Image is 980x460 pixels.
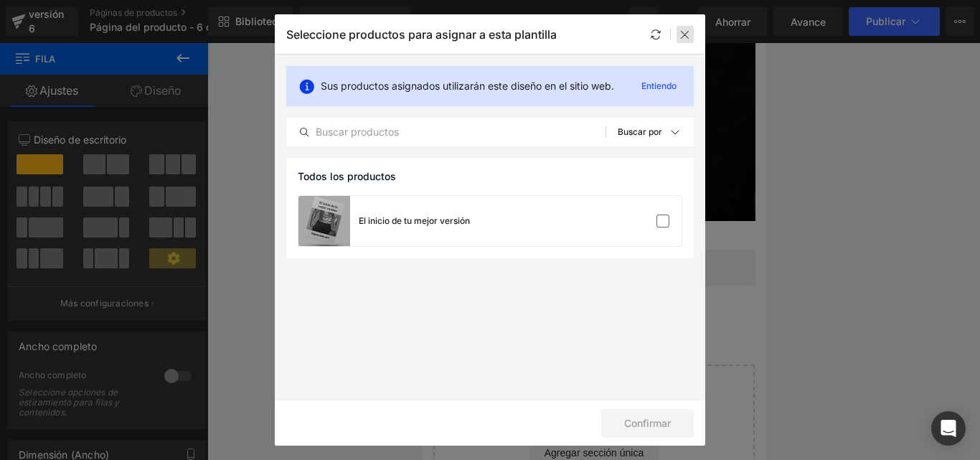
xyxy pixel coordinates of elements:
div: Abrir Intercom Messenger [931,411,966,446]
font: Sus productos asignados utilizarán este diseño en el sitio web. [321,80,614,92]
font: Seleccione productos para asignar a esta plantilla [286,27,557,42]
font: El inicio de tu mejor versión [359,215,470,226]
font: Agregar sección única [123,404,222,416]
font: Confirmar [624,417,671,429]
a: Explorar bloques [108,355,237,384]
input: Buscar productos [287,123,606,141]
button: Confirmar [601,409,694,438]
font: Explorar bloques [134,364,209,375]
a: imagen del producto [298,196,350,246]
font: Todos los productos [298,170,396,182]
font: Buscar por [618,126,662,137]
a: Agregar sección única [108,395,237,424]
